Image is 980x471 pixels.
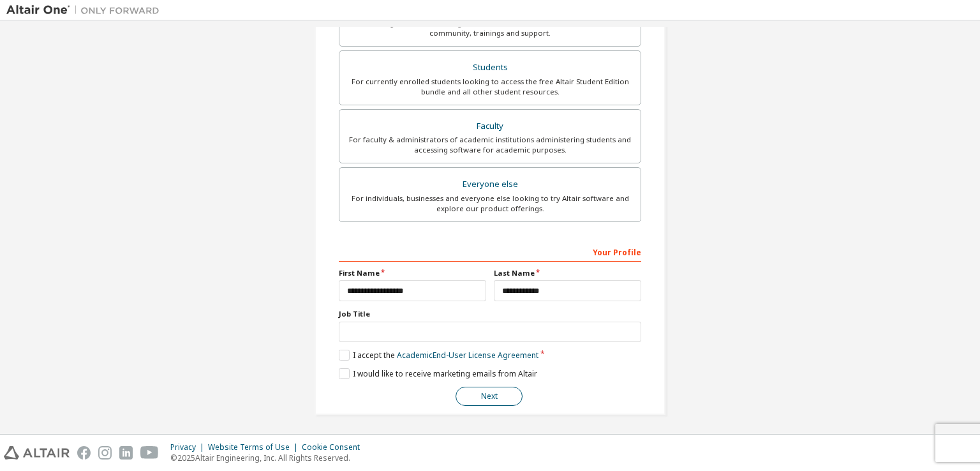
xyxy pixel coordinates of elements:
[4,446,70,460] img: altair_logo.svg
[119,446,133,460] img: linkedin.svg
[347,176,633,193] div: Everyone else
[347,117,633,135] div: Faculty
[347,135,633,155] div: For faculty & administrators of academic institutions administering students and accessing softwa...
[339,241,641,262] div: Your Profile
[302,442,367,452] div: Cookie Consent
[170,442,208,452] div: Privacy
[170,452,367,463] p: © 2025 Altair Engineering, Inc. All Rights Reserved.
[347,193,633,214] div: For individuals, businesses and everyone else looking to try Altair software and explore our prod...
[6,4,166,17] img: Altair One
[140,446,159,460] img: youtube.svg
[339,368,537,379] label: I would like to receive marketing emails from Altair
[397,350,538,361] a: Academic End-User License Agreement
[339,309,641,319] label: Job Title
[208,442,302,452] div: Website Terms of Use
[494,268,641,278] label: Last Name
[347,59,633,77] div: Students
[98,446,112,460] img: instagram.svg
[339,350,538,361] label: I accept the
[347,18,633,38] div: For existing customers looking to access software downloads, HPC resources, community, trainings ...
[77,446,91,460] img: facebook.svg
[456,387,523,406] button: Next
[339,268,486,278] label: First Name
[347,77,633,97] div: For currently enrolled students looking to access the free Altair Student Edition bundle and all ...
